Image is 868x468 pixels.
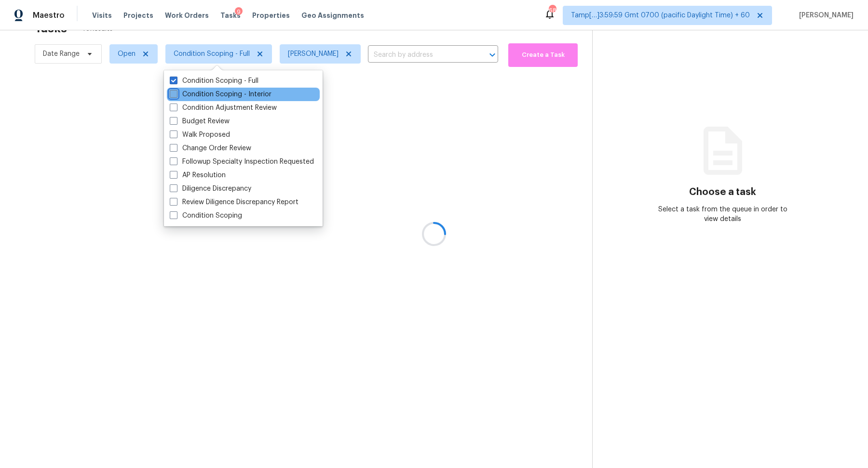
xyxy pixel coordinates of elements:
[170,76,258,86] label: Condition Scoping - Full
[170,117,230,126] label: Budget Review
[235,7,243,17] div: 9
[170,197,298,207] label: Review Diligence Discrepancy Report
[170,170,226,180] label: AP Resolution
[170,103,277,113] label: Condition Adjustment Review
[170,143,251,153] label: Change Order Review
[549,6,556,15] div: 682
[170,184,251,194] label: Diligence Discrepancy
[170,211,242,221] label: Condition Scoping
[170,130,230,140] label: Walk Proposed
[170,90,271,99] label: Condition Scoping - Interior
[170,157,314,167] label: Followup Specialty Inspection Requested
